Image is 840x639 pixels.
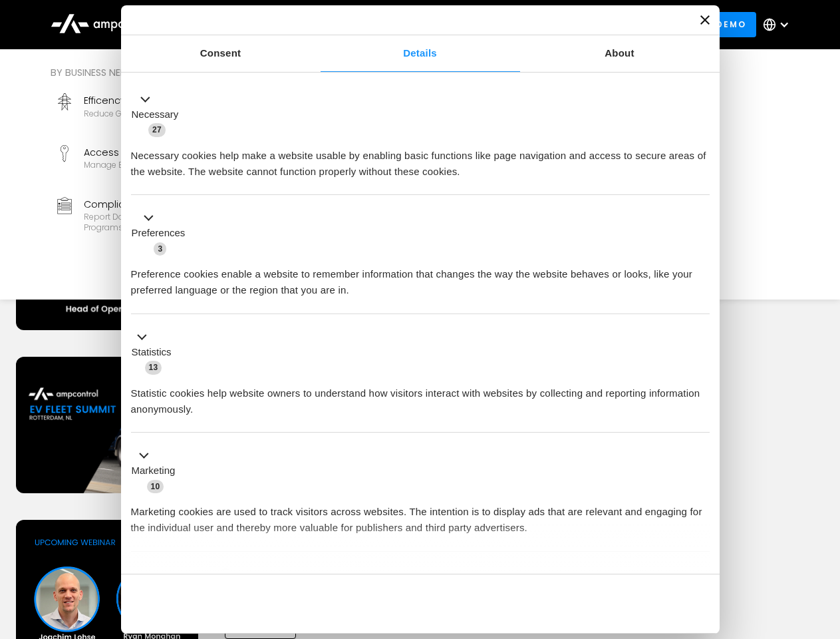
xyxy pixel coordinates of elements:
a: ComplianceReport data and stay compliant with EV programs [51,192,263,238]
label: Necessary [132,107,179,122]
a: EfficencyReduce grid contraints and fuel costs [51,88,263,134]
div: Marketing cookies are used to track visitors across websites. The intention is to display ads tha... [131,494,710,536]
div: Preference cookies enable a website to remember information that changes the way the website beha... [131,256,710,298]
div: By business need [51,65,482,80]
button: Statistics (13) [131,329,180,375]
span: 10 [147,480,164,493]
span: 27 [148,123,166,136]
label: Preferences [132,226,186,241]
button: Marketing (10) [131,448,184,495]
div: Necessary cookies help make a website usable by enabling basic functions like page navigation and... [131,138,710,180]
a: About [520,35,720,72]
button: Unclassified (2) [131,566,240,583]
a: Access ControlManage EV charger security and access [51,140,263,186]
label: Statistics [132,345,172,360]
div: Manage EV charger security and access [84,160,244,170]
div: Statistic cookies help website owners to understand how visitors interact with websites by collec... [131,375,710,417]
div: Compliance [84,197,258,212]
button: Necessary (27) [131,91,187,138]
a: Details [321,35,520,72]
div: Reduce grid contraints and fuel costs [84,108,237,119]
div: Report data and stay compliant with EV programs [84,212,258,232]
button: Okay [518,584,709,623]
div: Efficency [84,93,237,108]
div: Access Control [84,145,244,160]
span: 2 [219,568,232,582]
span: 3 [154,242,166,256]
span: 13 [145,361,162,374]
a: Consent [121,35,321,72]
label: Marketing [132,463,176,479]
button: Close banner [700,15,710,25]
button: Preferences (3) [131,210,194,257]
